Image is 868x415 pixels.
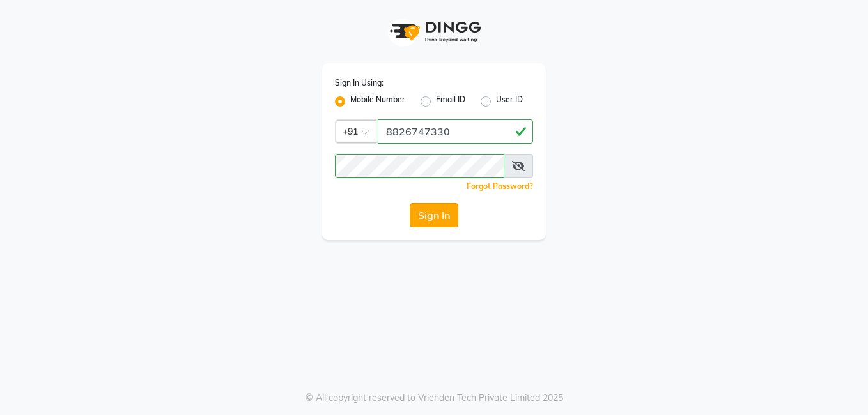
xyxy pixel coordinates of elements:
button: Sign In [410,203,458,227]
img: logo1.svg [383,13,485,50]
input: Username [378,119,533,144]
label: Mobile Number [350,94,405,109]
label: Email ID [436,94,465,109]
label: Sign In Using: [335,77,384,89]
input: Username [335,154,504,178]
label: User ID [496,94,523,109]
a: Forgot Password? [467,181,533,191]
